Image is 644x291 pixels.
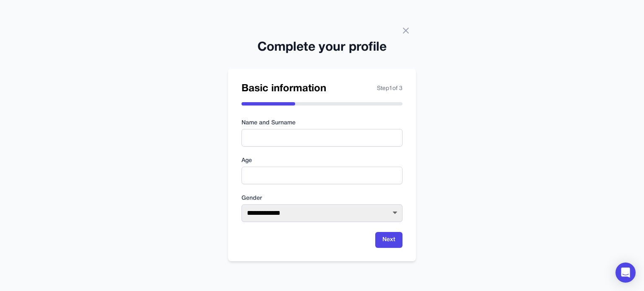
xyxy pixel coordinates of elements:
h2: Complete your profile [228,40,416,55]
label: Name and Surname [241,119,402,127]
label: Gender [241,194,402,203]
div: Open Intercom Messenger [615,263,636,283]
label: Age [241,157,402,165]
button: Next [375,232,402,248]
span: Step 1 of 3 [377,85,402,93]
h2: Basic information [241,82,326,95]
